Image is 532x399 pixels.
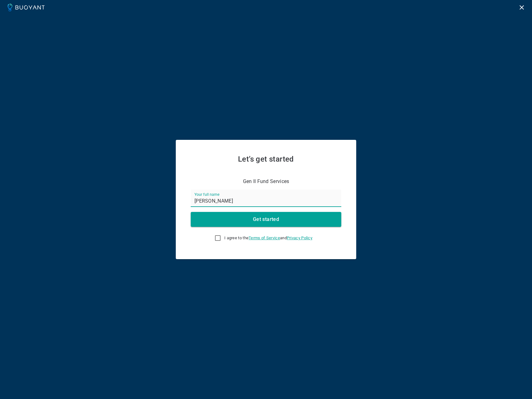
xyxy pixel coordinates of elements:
[287,236,312,240] a: Privacy Policy
[516,2,527,13] button: Logout
[253,216,279,222] h4: Get started
[249,236,280,240] a: Terms of Service
[191,155,341,163] h2: Let’s get started
[224,236,312,241] span: I agree to the and
[516,4,527,10] a: Logout
[194,192,219,197] label: Your full name
[243,178,289,185] p: Gen II Fund Services
[191,212,341,227] button: Get started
